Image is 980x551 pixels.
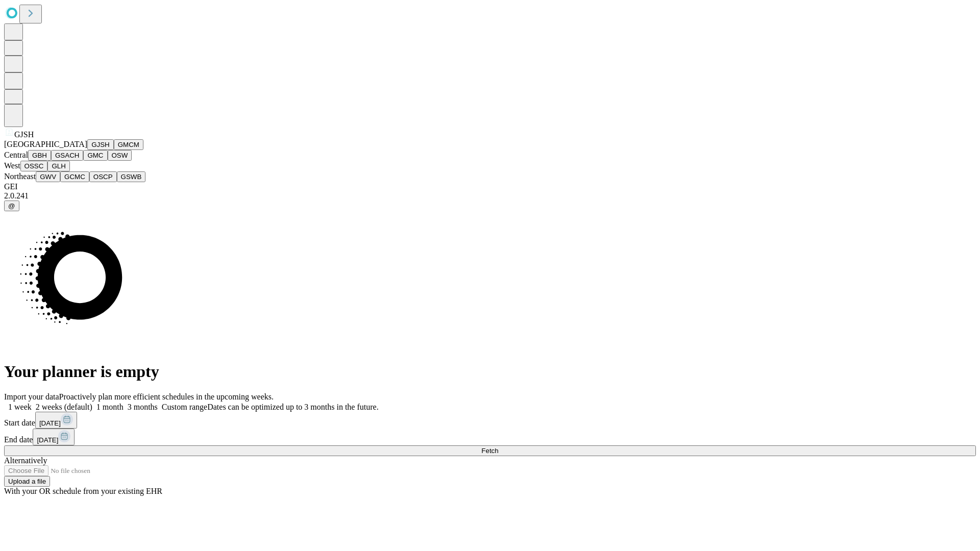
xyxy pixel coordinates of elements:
[60,171,89,182] button: GCMC
[89,171,117,182] button: OSCP
[83,150,107,161] button: GMC
[59,392,274,401] span: Proactively plan more efficient schedules in the upcoming weeks.
[35,412,77,429] button: [DATE]
[14,130,34,139] span: GJSH
[4,429,976,445] div: End date
[47,161,69,171] button: GLH
[4,191,976,201] div: 2.0.241
[117,171,146,182] button: GSWB
[37,436,58,444] span: [DATE]
[4,362,976,381] h1: Your planner is empty
[4,182,976,191] div: GEI
[4,161,20,170] span: West
[4,412,976,429] div: Start date
[8,202,15,210] span: @
[20,161,48,171] button: OSSC
[51,150,83,161] button: GSACH
[28,150,51,161] button: GBH
[4,487,162,495] span: With your OR schedule from your existing EHR
[39,419,61,427] span: [DATE]
[162,403,207,411] span: Custom range
[481,447,498,455] span: Fetch
[4,151,28,159] span: Central
[4,445,976,456] button: Fetch
[4,456,47,465] span: Alternatively
[4,392,59,401] span: Import your data
[128,403,158,411] span: 3 months
[36,403,92,411] span: 2 weeks (default)
[114,139,143,150] button: GMCM
[4,172,36,181] span: Northeast
[4,476,50,487] button: Upload a file
[108,150,132,161] button: OSW
[207,403,378,411] span: Dates can be optimized up to 3 months in the future.
[33,429,75,445] button: [DATE]
[96,403,124,411] span: 1 month
[87,139,114,150] button: GJSH
[8,403,32,411] span: 1 week
[4,201,19,211] button: @
[36,171,60,182] button: GWV
[4,140,87,148] span: [GEOGRAPHIC_DATA]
